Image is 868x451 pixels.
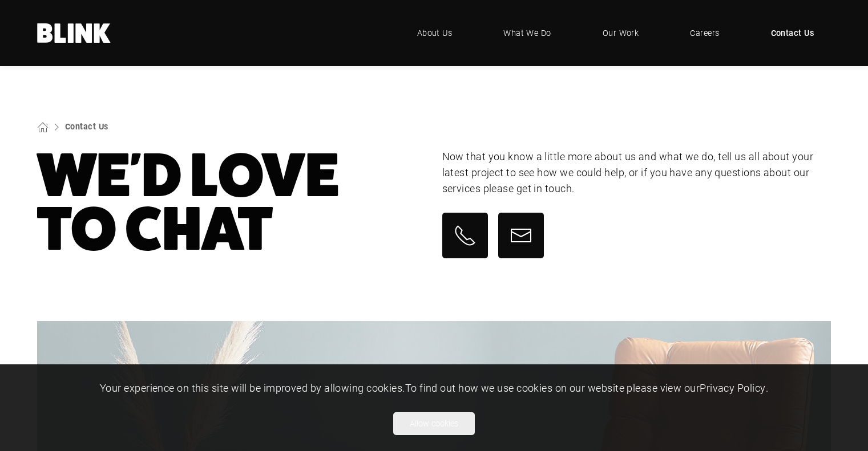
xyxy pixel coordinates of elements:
[100,381,768,395] span: Your experience on this site will be improved by allowing cookies. To find out how we use cookies...
[673,16,736,50] a: Careers
[586,16,656,50] a: Our Work
[37,149,426,256] h1: We'd Love To Chat
[417,27,453,39] span: About Us
[65,121,108,132] a: Contact Us
[754,16,831,50] a: Contact Us
[393,412,475,435] button: Allow cookies
[690,27,719,39] span: Careers
[603,27,639,39] span: Our Work
[700,381,765,395] a: Privacy Policy
[771,27,814,39] span: Contact Us
[486,16,568,50] a: What We Do
[442,149,831,197] p: Now that you know a little more about us and what we do, tell us all about your latest project to...
[37,23,111,43] a: Home
[400,16,470,50] a: About Us
[503,27,551,39] span: What We Do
